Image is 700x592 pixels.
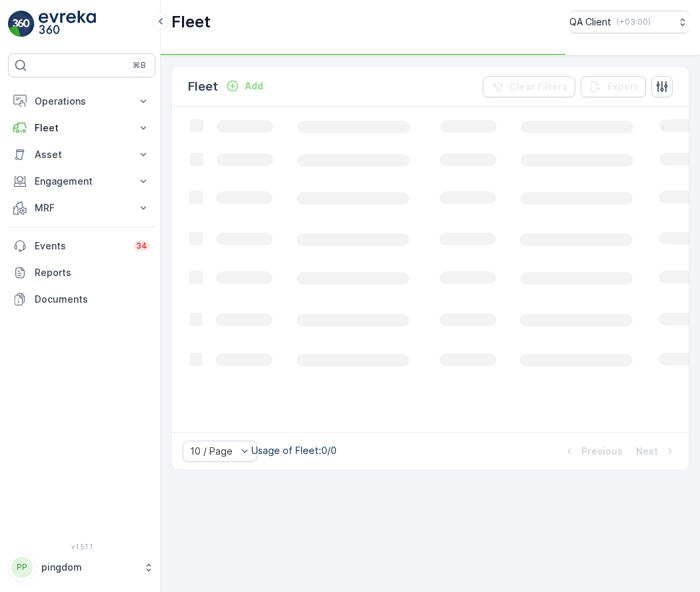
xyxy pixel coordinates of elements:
[8,259,155,286] a: Reports
[245,79,263,93] p: Add
[35,95,129,108] p: Operations
[569,15,611,29] p: QA Client
[483,76,575,97] button: Clear Filters
[8,233,155,259] a: Events34
[35,239,125,253] p: Events
[8,286,155,313] a: Documents
[35,148,129,161] p: Asset
[8,141,155,168] button: Asset
[35,201,129,215] p: MRF
[581,76,646,97] button: Export
[35,121,129,135] p: Fleet
[607,80,638,93] p: Export
[8,115,155,141] button: Fleet
[509,80,567,93] p: Clear Filters
[8,543,155,551] span: v 1.51.1
[8,88,155,115] button: Operations
[39,11,96,37] img: logo_light-DOdMpM7g.png
[617,17,651,27] p: ( +03:00 )
[8,553,155,581] button: PPpingdom
[221,78,269,94] button: Add
[188,77,218,96] p: Fleet
[35,175,129,188] p: Engagement
[35,266,150,279] p: Reports
[35,293,150,306] p: Documents
[41,561,137,574] p: pingdom
[635,443,678,459] button: Next
[8,195,155,221] button: MRF
[136,241,147,251] p: 34
[251,444,337,457] p: Usage of Fleet : 0/0
[569,11,689,33] button: QA Client(+03:00)
[171,11,211,33] p: Fleet
[133,60,146,71] p: ⌘B
[581,445,623,458] p: Previous
[8,11,35,37] img: logo
[561,443,624,459] button: Previous
[8,168,155,195] button: Engagement
[11,557,33,578] div: PP
[636,445,658,458] p: Next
